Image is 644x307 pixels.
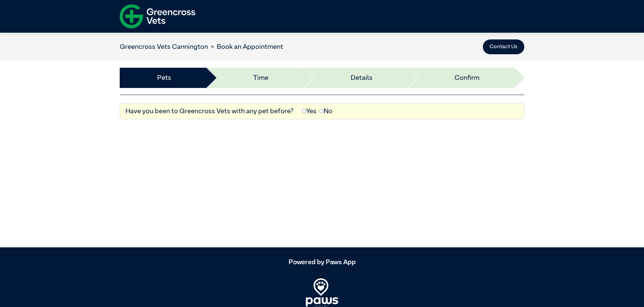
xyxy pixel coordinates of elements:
[302,109,306,113] input: Yes
[157,73,171,83] a: Pets
[120,42,283,52] nav: breadcrumb
[125,106,294,116] label: Have you been to Greencross Vets with any pet before?
[120,43,208,50] a: Greencross Vets Cannington
[483,39,524,54] button: Contact Us
[319,109,324,113] input: No
[208,42,283,52] li: Book an Appointment
[120,258,524,266] h5: Powered by Paws App
[302,106,317,116] label: Yes
[319,106,332,116] label: No
[120,2,195,31] img: f-logo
